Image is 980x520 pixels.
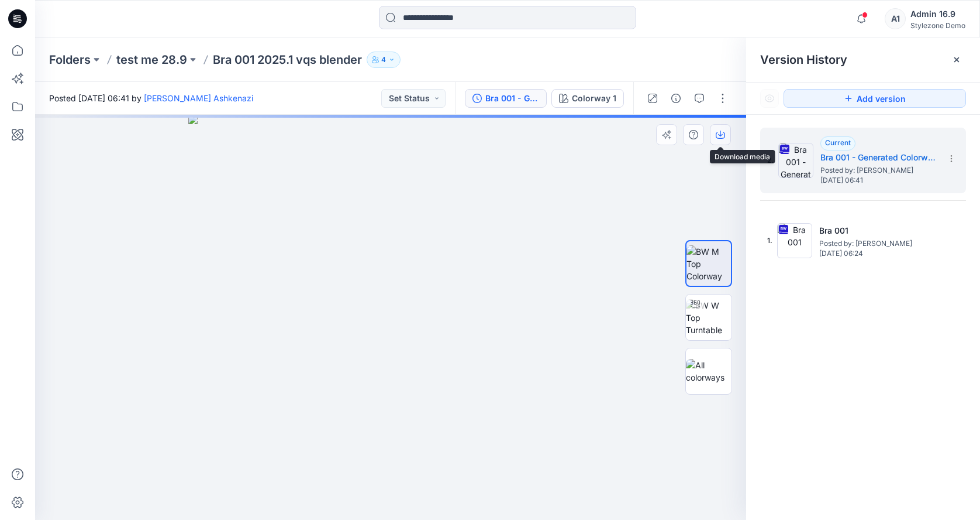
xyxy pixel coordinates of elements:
img: All colorways [686,359,731,384]
a: test me 28.9 [116,52,187,68]
img: BW W Top Turntable [686,299,731,336]
img: Bra 001 [777,223,812,258]
button: 4 [367,52,401,68]
div: Bra 001 - Generated Colorways [485,92,539,105]
h5: Bra 001 [819,224,936,238]
span: Current [825,138,851,147]
button: Close [952,55,961,64]
p: Bra 001 2025.1 vqs blender [213,52,362,68]
span: Version History [760,53,847,67]
span: 2. [767,155,774,166]
button: Bra 001 - Generated Colorways [465,89,547,108]
h5: Bra 001 - Generated Colorways [820,150,937,165]
div: A1 [885,8,906,29]
button: Show Hidden Versions [760,89,779,108]
span: [DATE] 06:41 [820,176,937,184]
span: Posted [DATE] 06:41 by [49,92,253,104]
a: [PERSON_NAME] Ashkenazi [144,93,253,103]
span: [DATE] 06:24 [819,249,936,258]
span: 1. [767,235,772,246]
button: Add version [784,89,966,108]
button: Details [667,89,685,108]
span: Posted by: Yael Waitz Ashkenazi [819,238,936,249]
p: 4 [381,53,386,66]
img: BW M Top Colorway [686,245,731,282]
div: Admin 16.9 [910,7,965,21]
img: eyJhbGciOiJIUzI1NiIsImtpZCI6IjAiLCJzbHQiOiJzZXMiLCJ0eXAiOiJKV1QifQ.eyJkYXRhIjp7InR5cGUiOiJzdG9yYW... [188,115,593,520]
img: Bra 001 - Generated Colorways [778,143,813,178]
button: Colorway 1 [551,89,624,108]
a: Folders [49,52,91,68]
span: Posted by: Yael Waitz Ashkenazi [820,165,937,176]
div: Colorway 1 [572,92,616,105]
div: Stylezone Demo [910,21,965,30]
